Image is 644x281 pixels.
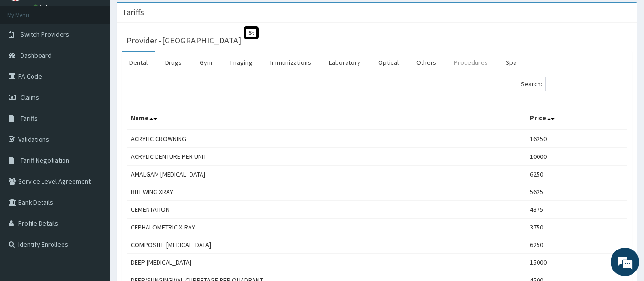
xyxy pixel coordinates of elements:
a: Dental [122,52,155,73]
label: Search: [521,77,627,91]
td: COMPOSITE [MEDICAL_DATA] [127,236,526,254]
span: Claims [21,93,39,102]
a: Procedures [446,52,496,73]
span: St [244,26,259,39]
a: Online [33,3,56,10]
a: Optical [370,52,406,73]
th: Price [526,108,627,130]
span: Tariffs [21,114,38,123]
a: Spa [498,52,524,73]
a: Immunizations [263,52,319,73]
a: Gym [192,52,220,73]
a: Imaging [222,52,260,73]
span: Switch Providers [21,30,69,39]
a: Drugs [158,52,190,73]
h3: Tariffs [122,8,144,17]
a: Others [409,52,444,73]
td: 6250 [526,166,627,183]
td: BITEWING XRAY [127,183,526,201]
input: Search: [545,77,627,91]
td: ACRYLIC CROWNING [127,130,526,148]
td: 6250 [526,236,627,254]
td: 4375 [526,201,627,219]
td: 3750 [526,219,627,236]
td: CEPHALOMETRIC X-RAY [127,219,526,236]
th: Name [127,108,526,130]
td: 5625 [526,183,627,201]
td: 16250 [526,130,627,148]
td: DEEP [MEDICAL_DATA] [127,254,526,271]
a: Laboratory [321,52,368,73]
span: Dashboard [21,51,52,60]
td: CEMENTATION [127,201,526,219]
td: AMALGAM [MEDICAL_DATA] [127,166,526,183]
td: 15000 [526,254,627,271]
span: Tariff Negotiation [21,156,69,165]
td: ACRYLIC DENTURE PER UNIT [127,148,526,166]
td: 10000 [526,148,627,166]
h3: Provider - [GEOGRAPHIC_DATA] [127,36,241,45]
